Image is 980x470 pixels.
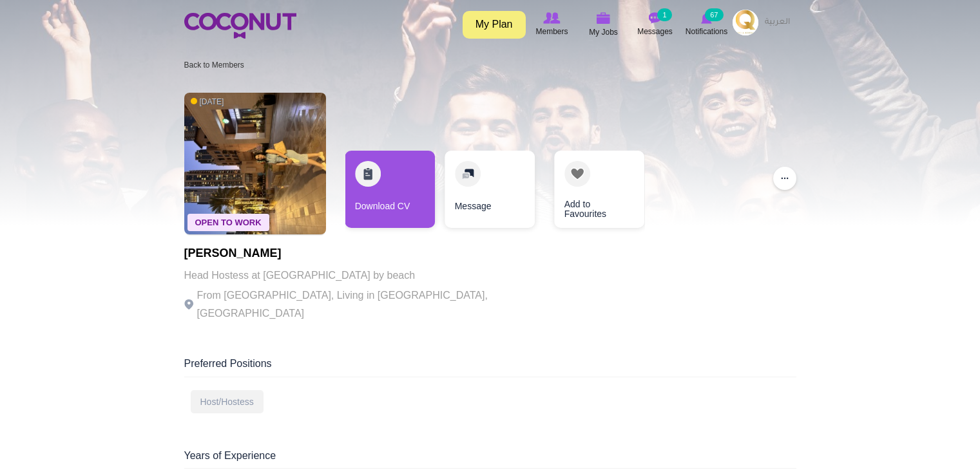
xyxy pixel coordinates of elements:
a: My Plan [463,11,526,39]
img: Notifications [701,12,712,24]
div: Host/Hostess [191,390,264,413]
a: My Jobs My Jobs [578,10,629,40]
div: 3 / 3 [544,151,635,234]
div: 1 / 3 [345,151,435,234]
span: Notifications [686,25,727,38]
a: Back to Members [184,61,244,70]
h1: [PERSON_NAME] [184,247,539,260]
img: Home [184,13,296,39]
img: Messages [649,12,662,24]
p: From [GEOGRAPHIC_DATA], Living in [GEOGRAPHIC_DATA], [GEOGRAPHIC_DATA] [184,287,539,323]
div: Preferred Positions [184,357,796,377]
span: Messages [637,25,673,38]
a: Add to Favourites [554,151,644,228]
a: Message [445,151,535,228]
button: ... [773,167,796,190]
a: Messages Messages 1 [629,10,681,39]
span: [DATE] [191,97,224,108]
img: My Jobs [597,12,611,24]
div: 2 / 3 [445,151,535,234]
a: Notifications Notifications 67 [681,10,733,39]
small: 67 [705,8,723,21]
p: Head Hostess at [GEOGRAPHIC_DATA] by beach [184,267,539,285]
span: Members [535,25,568,38]
a: Browse Members Members [526,10,578,39]
span: My Jobs [589,26,618,39]
small: 1 [657,8,671,21]
div: Years of Experience [184,449,796,469]
a: Download CV [345,151,435,228]
a: العربية [758,10,796,35]
span: Open To Work [187,214,269,231]
img: Browse Members [543,12,560,24]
